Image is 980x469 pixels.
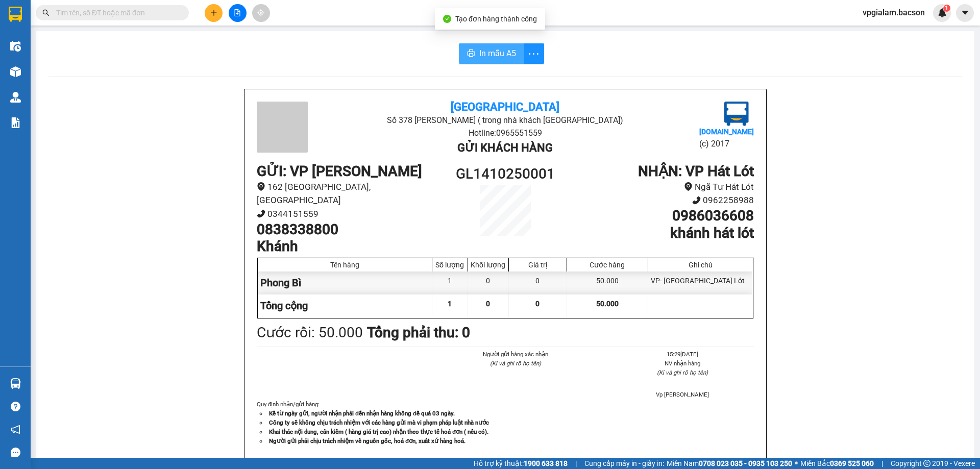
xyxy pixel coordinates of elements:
li: 15:29[DATE] [611,350,754,359]
div: 0 [509,271,567,294]
h1: 0986036608 [568,207,754,225]
span: more [524,47,544,60]
span: Miền Nam [667,458,792,469]
span: 0 [535,300,540,308]
span: vpgialam.bacson [854,6,933,19]
div: Khối lượng [471,261,506,269]
span: question-circle [11,402,20,411]
h1: GL1410250001 [443,163,568,185]
span: 1 [448,300,452,308]
img: warehouse-icon [10,378,21,389]
h1: 0838338800 [257,221,443,238]
span: copyright [923,460,930,467]
img: warehouse-icon [10,66,21,77]
li: Vp [PERSON_NAME] [611,390,754,399]
div: 0 [468,271,509,294]
button: caret-down [956,4,974,22]
div: Ghi chú [651,261,750,269]
img: solution-icon [10,117,21,128]
div: Quy định nhận/gửi hàng : [257,400,754,446]
li: NV nhận hàng [611,359,754,368]
span: check-circle [443,15,451,23]
span: search [42,9,50,16]
span: file-add [234,9,241,16]
img: warehouse-icon [10,92,21,103]
strong: 0708 023 035 - 0935 103 250 [699,459,792,467]
span: | [881,458,883,469]
button: more [524,43,544,64]
img: logo-vxr [9,7,22,22]
span: ⚪️ [795,461,798,465]
div: VP- [GEOGRAPHIC_DATA] Lót [648,271,753,294]
span: Cung cấp máy in - giấy in: [584,458,664,469]
b: GỬI : VP [PERSON_NAME] [257,163,422,180]
span: notification [11,425,20,434]
b: [DOMAIN_NAME] [699,128,754,136]
b: Tổng phải thu: 0 [367,324,470,341]
i: (Kí và ghi rõ họ tên) [490,360,541,367]
b: [GEOGRAPHIC_DATA] [451,101,559,113]
span: | [575,458,577,469]
button: printerIn mẫu A5 [459,43,524,64]
h1: Khánh [257,238,443,255]
div: Phong Bì [258,271,432,294]
b: Gửi khách hàng [457,141,553,154]
span: Tổng cộng [260,300,308,312]
li: 0344151559 [257,207,443,221]
span: aim [257,9,264,16]
span: Hỗ trợ kỹ thuật: [474,458,568,469]
span: In mẫu A5 [479,47,516,60]
strong: 0369 525 060 [830,459,874,467]
div: Cước rồi : 50.000 [257,322,363,344]
strong: Công ty sẽ không chịu trách nhiệm với các hàng gửi mà vi phạm pháp luật nhà nước [269,419,489,426]
span: printer [467,49,475,59]
strong: 1900 633 818 [524,459,568,467]
i: (Kí và ghi rõ họ tên) [657,369,708,376]
span: message [11,448,20,457]
div: 1 [432,271,468,294]
span: 0 [486,300,490,308]
strong: Kể từ ngày gửi, người nhận phải đến nhận hàng không để quá 03 ngày. [269,410,455,417]
li: 162 [GEOGRAPHIC_DATA], [GEOGRAPHIC_DATA] [257,180,443,207]
span: phone [692,196,701,205]
img: icon-new-feature [938,8,947,17]
span: environment [257,182,265,191]
button: file-add [229,4,247,22]
span: Miền Bắc [800,458,874,469]
li: Ngã Tư Hát Lót [568,180,754,194]
strong: Người gửi phải chịu trách nhiệm về nguồn gốc, hoá đơn, xuất xứ hàng hoá. [269,437,465,445]
li: (c) 2017 [699,137,754,150]
div: Cước hàng [570,261,645,269]
div: 50.000 [567,271,648,294]
button: aim [252,4,270,22]
li: Hotline: 0965551559 [339,127,671,139]
span: 50.000 [596,300,619,308]
h1: khánh hát lót [568,225,754,242]
li: Người gửi hàng xác nhận [444,350,586,359]
span: phone [257,209,265,218]
li: Số 378 [PERSON_NAME] ( trong nhà khách [GEOGRAPHIC_DATA]) [339,114,671,127]
b: NHẬN : VP Hát Lót [638,163,754,180]
span: Tạo đơn hàng thành công [455,15,537,23]
div: Số lượng [435,261,465,269]
input: Tìm tên, số ĐT hoặc mã đơn [56,7,177,18]
strong: Khai thác nội dung, cân kiểm ( hàng giá trị cao) nhận theo thực tế hoá đơn ( nếu có). [269,428,488,435]
img: warehouse-icon [10,41,21,52]
button: plus [205,4,223,22]
span: plus [210,9,217,16]
span: caret-down [961,8,970,17]
sup: 1 [943,5,950,12]
span: environment [684,182,693,191]
span: 1 [945,5,948,12]
img: logo.jpg [724,102,749,126]
div: Giá trị [511,261,564,269]
li: 0962258988 [568,193,754,207]
div: Tên hàng [260,261,429,269]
